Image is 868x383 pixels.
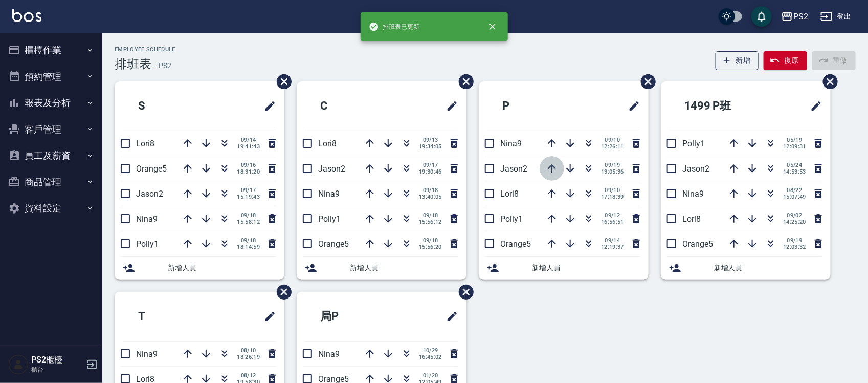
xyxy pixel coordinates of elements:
[451,67,475,97] span: 刪除班表
[500,239,531,249] span: Orange5
[419,212,442,219] span: 09/18
[601,244,624,250] span: 12:19:37
[419,347,442,354] span: 10/29
[419,187,442,194] span: 09/18
[601,168,624,175] span: 13:05:36
[237,237,260,244] span: 09/18
[237,354,260,360] span: 18:26:19
[369,22,420,32] span: 排班表已更新
[783,137,806,143] span: 05/19
[479,257,649,280] div: 新增人員
[783,162,806,168] span: 05/24
[318,164,345,174] span: Jason2
[12,9,41,22] img: Logo
[237,143,260,150] span: 19:41:43
[783,187,806,194] span: 08/22
[4,169,98,196] button: 商品管理
[716,51,759,70] button: 新增
[601,237,624,244] span: 09/14
[136,139,154,148] span: Lori8
[714,263,822,273] span: 新增人員
[783,237,806,244] span: 09/19
[500,214,523,224] span: Polly1
[8,354,29,375] img: Person
[4,195,98,222] button: 資料設定
[419,143,442,150] span: 19:34:05
[419,244,442,250] span: 15:56:20
[481,15,504,38] button: close
[532,263,640,273] span: 新增人員
[440,94,458,118] span: 修改班表的標題
[783,212,806,219] span: 09/02
[682,239,713,249] span: Orange5
[237,194,260,200] span: 15:19:43
[601,212,624,219] span: 09/12
[783,244,806,250] span: 12:03:32
[237,244,260,250] span: 18:14:59
[500,139,522,148] span: Nina9
[151,60,171,71] h6: — PS2
[419,354,442,360] span: 16:45:02
[269,67,293,97] span: 刪除班表
[168,263,276,273] span: 新增人員
[783,168,806,175] span: 14:53:53
[237,162,260,168] span: 09/16
[601,194,624,200] span: 17:18:39
[751,6,772,27] button: save
[4,142,98,169] button: 員工及薪資
[115,46,175,53] h2: Employee Schedule
[4,63,98,90] button: 預約管理
[682,189,704,199] span: Nina9
[419,219,442,225] span: 15:56:12
[661,257,831,280] div: 新增人員
[115,57,151,71] h3: 排班表
[237,347,260,354] span: 08/10
[500,189,519,199] span: Lori8
[136,189,163,199] span: Jason2
[31,365,83,374] p: 櫃台
[783,143,806,150] span: 12:09:31
[123,88,209,124] h2: S
[237,372,260,379] span: 08/12
[4,37,98,63] button: 櫃檯作業
[793,10,808,23] div: PS2
[115,257,284,280] div: 新增人員
[419,168,442,175] span: 19:30:46
[451,277,475,307] span: 刪除班表
[136,349,158,359] span: Nina9
[419,237,442,244] span: 09/18
[318,239,349,249] span: Orange5
[305,298,397,335] h2: 局P
[500,164,527,174] span: Jason2
[318,139,337,148] span: Lori8
[318,214,341,224] span: Polly1
[419,137,442,143] span: 09/13
[269,277,293,307] span: 刪除班表
[440,304,458,329] span: 修改班表的標題
[136,239,159,249] span: Polly1
[815,67,839,97] span: 刪除班表
[601,143,624,150] span: 12:26:11
[764,51,807,70] button: 復原
[258,304,276,329] span: 修改班表的標題
[31,355,83,365] h5: PS2櫃檯
[123,298,209,335] h2: T
[682,214,701,224] span: Lori8
[622,94,640,118] span: 修改班表的標題
[4,90,98,116] button: 報表及分析
[4,116,98,143] button: 客戶管理
[633,67,657,97] span: 刪除班表
[136,164,167,174] span: Orange5
[669,88,775,124] h2: 1499 P班
[136,214,158,224] span: Nina9
[804,94,822,118] span: 修改班表的標題
[783,219,806,225] span: 14:25:20
[783,194,806,200] span: 15:07:49
[318,189,340,199] span: Nina9
[237,187,260,194] span: 09/17
[305,88,391,124] h2: C
[419,194,442,200] span: 13:40:05
[350,263,458,273] span: 新增人員
[601,162,624,168] span: 09/19
[237,219,260,225] span: 15:58:12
